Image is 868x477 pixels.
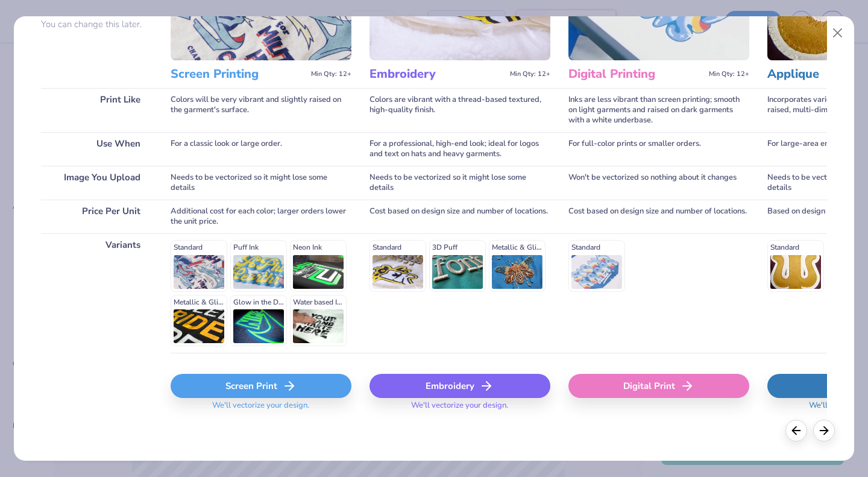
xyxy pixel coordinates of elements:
span: We'll vectorize your design. [406,400,513,418]
h3: Embroidery [370,66,505,82]
div: Digital Print [568,374,749,398]
div: Print Like [41,88,153,132]
div: For a classic look or large order. [171,132,351,166]
h3: Digital Printing [568,66,704,82]
button: Close [826,22,849,45]
div: Cost based on design size and number of locations. [370,200,550,233]
div: Needs to be vectorized so it might lose some details [171,166,351,200]
span: Min Qty: 12+ [709,70,749,78]
span: Min Qty: 12+ [510,70,550,78]
div: Price Per Unit [41,200,153,233]
div: Won't be vectorized so nothing about it changes [568,166,749,200]
div: Cost based on design size and number of locations. [568,200,749,233]
p: You can change this later. [41,19,153,30]
div: For full-color prints or smaller orders. [568,132,749,166]
div: Additional cost for each color; larger orders lower the unit price. [171,200,351,233]
span: We'll vectorize your design. [207,400,314,418]
div: For a professional, high-end look; ideal for logos and text on hats and heavy garments. [370,132,550,166]
div: Colors are vibrant with a thread-based textured, high-quality finish. [370,88,550,132]
div: Variants [41,233,153,353]
div: Screen Print [171,374,351,398]
div: Use When [41,132,153,166]
div: Inks are less vibrant than screen printing; smooth on light garments and raised on dark garments ... [568,88,749,132]
div: Image You Upload [41,166,153,200]
div: Needs to be vectorized so it might lose some details [370,166,550,200]
span: Min Qty: 12+ [311,70,351,78]
div: Embroidery [370,374,550,398]
h3: Screen Printing [171,66,306,82]
div: Colors will be very vibrant and slightly raised on the garment's surface. [171,88,351,132]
